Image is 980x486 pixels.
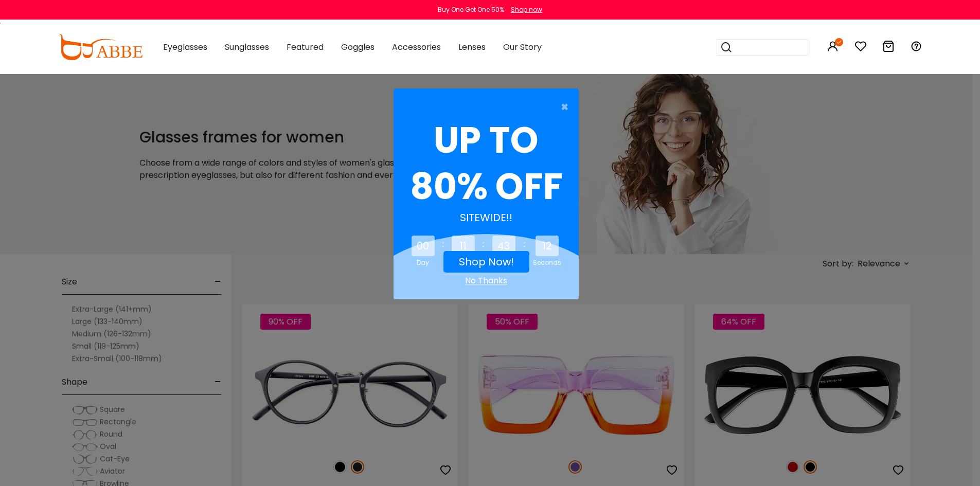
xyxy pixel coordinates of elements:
[394,275,579,287] div: Close
[459,255,514,269] a: Shop Now!
[163,41,207,53] span: Eyeglasses
[443,251,529,273] button: Shop Now!
[388,97,574,117] button: Close
[438,5,504,14] div: Buy One Get One 50%
[506,5,542,14] a: Shop now
[561,97,574,117] span: ×
[392,41,441,53] span: Accessories
[503,41,542,53] span: Our Story
[58,34,142,60] img: abbeglasses.com
[225,41,269,53] span: Sunglasses
[402,117,571,210] div: UP TO 80% OFF
[458,41,486,53] span: Lenses
[402,210,571,236] div: SITEWIDE!!
[511,5,542,14] div: Shop now
[341,41,375,53] span: Goggles
[287,41,324,53] span: Featured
